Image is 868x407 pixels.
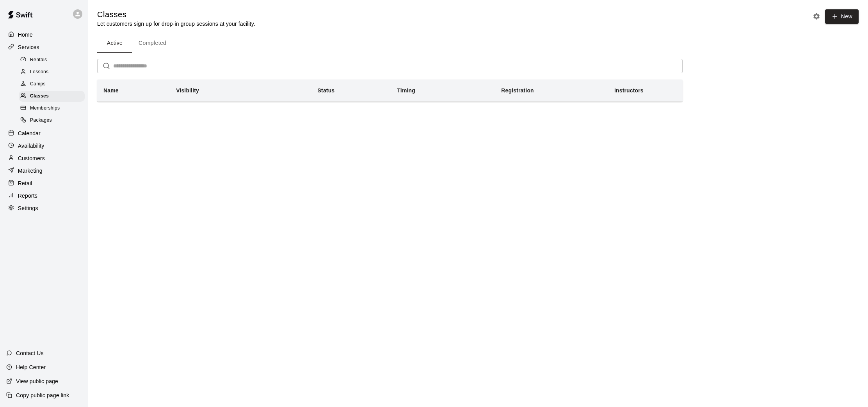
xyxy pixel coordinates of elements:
b: Registration [501,87,534,94]
p: Help Center [16,363,46,371]
a: Camps [19,78,88,90]
p: Marketing [18,167,43,175]
a: Settings [6,202,82,214]
p: Retail [18,179,32,187]
div: Lessons [19,67,85,78]
span: Packages [30,117,52,124]
a: Calendar [6,127,82,139]
b: Status [318,87,335,94]
p: Calendar [18,129,41,137]
p: Services [18,43,39,51]
a: Customers [6,152,82,164]
span: Classes [30,92,49,100]
p: Availability [18,142,44,150]
b: Timing [397,87,415,94]
a: Rentals [19,54,88,66]
a: Classes [19,90,88,103]
button: New [825,9,859,24]
p: Customers [18,154,45,162]
p: Reports [18,192,37,200]
p: Copy public page link [16,391,69,399]
p: View public page [16,377,58,385]
table: simple table [97,80,683,102]
span: Camps [30,80,46,88]
a: Memberships [19,103,88,115]
p: Home [18,31,33,39]
a: Retail [6,177,82,189]
button: Classes settings [811,11,822,22]
span: Lessons [30,68,49,76]
span: Rentals [30,56,47,64]
b: Visibility [176,87,199,94]
a: Home [6,29,82,41]
a: Lessons [19,66,88,78]
a: Services [6,41,82,53]
h5: Classes [97,9,255,20]
a: Packages [19,115,88,127]
button: Active [97,34,132,53]
p: Let customers sign up for drop-in group sessions at your facility. [97,20,255,28]
button: Completed [132,34,173,53]
a: Availability [6,140,82,152]
div: Classes [19,91,85,102]
p: Settings [18,204,38,212]
div: Packages [19,115,85,126]
div: Rentals [19,55,85,65]
a: Reports [6,190,82,202]
b: Name [103,87,119,94]
div: Camps [19,79,85,90]
span: Memberships [30,104,60,112]
p: Contact Us [16,349,44,357]
div: Memberships [19,103,85,114]
b: Instructors [614,87,644,94]
a: Marketing [6,165,82,177]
